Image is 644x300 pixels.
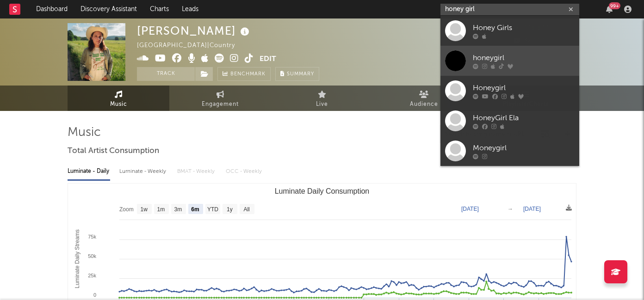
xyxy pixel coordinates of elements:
[68,146,159,157] span: Total Artist Consumption
[157,206,165,213] text: 1m
[440,4,579,15] input: Search for artists
[440,106,579,136] a: HoneyGirl Ela
[275,187,370,195] text: Luminate Daily Consumption
[119,164,168,179] div: Luminate - Weekly
[207,206,218,213] text: YTD
[440,46,579,76] a: honeygirl
[137,23,252,38] div: [PERSON_NAME]
[606,6,613,13] button: 99+
[440,136,579,166] a: Moneygirl
[410,99,438,110] span: Audience
[74,229,80,288] text: Luminate Daily Streams
[137,67,195,81] button: Track
[287,72,314,77] span: Summary
[141,206,148,213] text: 1w
[243,206,249,213] text: All
[316,99,328,110] span: Live
[174,206,182,213] text: 3m
[88,234,96,239] text: 75k
[440,16,579,46] a: Honey Girls
[88,273,96,278] text: 25k
[68,164,110,179] div: Luminate - Daily
[119,206,134,213] text: Zoom
[260,54,276,65] button: Edit
[227,206,233,213] text: 1y
[523,206,541,212] text: [DATE]
[473,112,575,123] div: HoneyGirl Ela
[473,142,575,153] div: Moneygirl
[373,86,475,111] a: Audience
[88,253,96,259] text: 50k
[137,40,246,51] div: [GEOGRAPHIC_DATA] | Country
[609,2,620,9] div: 99 +
[440,76,579,106] a: Honeygirl
[217,67,271,81] a: Benchmark
[202,99,239,110] span: Engagement
[461,206,479,212] text: [DATE]
[68,86,169,111] a: Music
[110,99,127,110] span: Music
[508,206,513,212] text: →
[230,69,266,80] span: Benchmark
[271,86,373,111] a: Live
[473,82,575,93] div: Honeygirl
[473,52,575,63] div: honeygirl
[275,67,319,81] button: Summary
[191,206,199,213] text: 6m
[93,292,96,298] text: 0
[473,22,575,33] div: Honey Girls
[169,86,271,111] a: Engagement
